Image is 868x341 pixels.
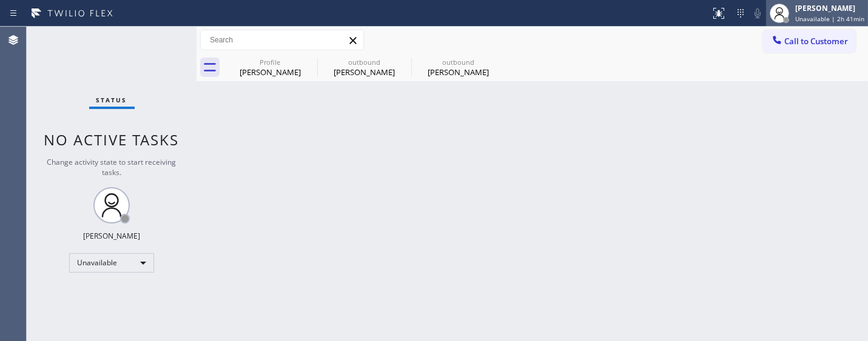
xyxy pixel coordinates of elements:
div: outbound [318,58,410,67]
span: Unavailable | 2h 41min [795,15,864,23]
div: [PERSON_NAME] [83,231,140,241]
div: Profile [224,58,316,67]
button: Call to Customer [763,30,856,53]
div: [PERSON_NAME] [318,67,410,78]
div: outbound [412,58,504,67]
span: Call to Customer [784,36,848,47]
div: [PERSON_NAME] [412,67,504,78]
button: Mute [749,5,766,22]
div: Unavailable [69,253,154,273]
div: Omeed Navabi [412,54,504,81]
span: Status [96,96,127,104]
input: Search [201,30,363,50]
div: [PERSON_NAME] [224,67,316,78]
div: PAUL MCCOLLOCH [224,54,316,81]
span: Change activity state to start receiving tasks. [47,157,177,177]
div: [PERSON_NAME] [795,3,864,13]
div: Omeed Navabi [318,54,410,81]
span: No active tasks [44,130,180,150]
